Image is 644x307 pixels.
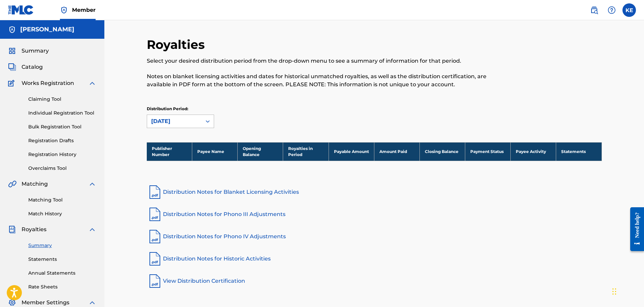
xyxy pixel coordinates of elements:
[605,3,618,17] div: Help
[622,3,636,17] div: User Menu
[147,251,163,267] img: pdf
[590,6,598,14] img: search
[28,283,96,290] a: Rate Sheets
[147,37,208,52] h2: Royalties
[147,106,214,112] p: Distribution Period:
[28,137,96,144] a: Registration Drafts
[625,202,644,256] iframe: Resource Center
[22,47,49,55] span: Summary
[147,206,163,222] img: pdf
[419,142,465,161] th: Closing Balance
[60,6,68,14] img: Top Rightsholder
[20,26,74,33] h5: Kameron Epps
[22,180,48,188] span: Matching
[238,142,283,161] th: Opening Balance
[88,180,96,188] img: expand
[147,184,602,200] a: Distribution Notes for Blanket Licensing Activities
[22,299,69,307] span: Member Settings
[28,196,96,204] a: Matching Tool
[147,273,602,289] a: View Distribution Certification
[28,210,96,217] a: Match History
[88,79,96,87] img: expand
[283,142,329,161] th: Royalties in Period
[610,275,644,307] iframe: Chat Widget
[147,206,602,222] a: Distribution Notes for Phono III Adjustments
[28,242,96,249] a: Summary
[22,79,74,87] span: Works Registration
[556,142,602,161] th: Statements
[8,180,16,188] img: Matching
[28,151,96,158] a: Registration History
[465,142,510,161] th: Payment Status
[511,142,556,161] th: Payee Activity
[28,110,96,117] a: Individual Registration Tool
[608,6,616,14] img: help
[28,96,96,103] a: Claiming Tool
[22,225,46,234] span: Royalties
[88,299,96,307] img: expand
[192,142,238,161] th: Payee Name
[22,63,43,71] span: Catalog
[147,273,163,289] img: pdf
[147,72,497,89] p: Notes on blanket licensing activities and dates for historical unmatched royalties, as well as th...
[8,79,17,87] img: Works Registration
[28,165,96,172] a: Overclaims Tool
[8,5,34,15] img: MLC Logo
[8,47,49,55] a: SummarySummary
[8,63,16,71] img: Catalog
[28,256,96,263] a: Statements
[147,228,163,245] img: pdf
[147,228,602,245] a: Distribution Notes for Phono IV Adjustments
[151,117,198,125] div: [DATE]
[72,6,96,14] span: Member
[8,26,16,34] img: Accounts
[8,47,16,55] img: Summary
[88,225,96,234] img: expand
[8,225,16,234] img: Royalties
[8,299,16,307] img: Member Settings
[147,251,602,267] a: Distribution Notes for Historic Activities
[147,142,192,161] th: Publisher Number
[329,142,374,161] th: Payable Amount
[28,123,96,130] a: Bulk Registration Tool
[147,57,497,65] p: Select your desired distribution period from the drop-down menu to see a summary of information f...
[587,3,601,17] a: Public Search
[374,142,419,161] th: Amount Paid
[8,63,43,71] a: CatalogCatalog
[612,281,616,302] div: Drag
[147,184,163,200] img: pdf
[28,270,96,277] a: Annual Statements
